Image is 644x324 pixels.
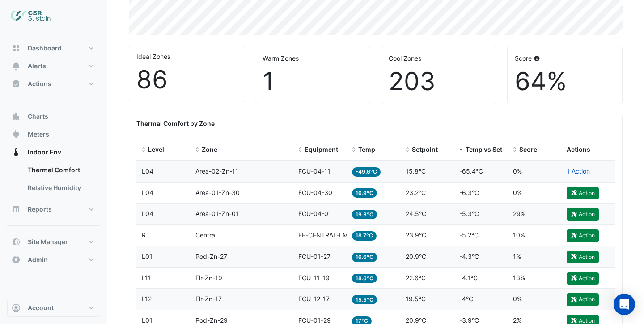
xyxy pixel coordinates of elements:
span: -3.9°C [459,316,479,324]
span: Reports [28,205,52,214]
div: Indoor Env [7,161,100,200]
button: Account [7,299,100,317]
span: Admin [28,255,48,264]
div: 64% [515,66,615,96]
span: Equipment [305,145,338,153]
div: 203 [389,66,489,96]
app-icon: Site Manager [12,237,21,246]
span: L04 [142,189,153,196]
button: Action [567,187,599,199]
button: Admin [7,251,100,269]
span: 29% [513,210,525,217]
button: Site Manager [7,233,100,251]
span: Alerts [28,62,46,71]
span: Actions [567,145,590,153]
span: 20.9°C [406,316,426,324]
div: 1 [263,66,363,96]
span: 13% [513,274,525,282]
span: 0% [513,189,522,196]
a: Relative Humidity [21,179,100,197]
span: 18.6°C [352,274,377,283]
span: 23.2°C [406,189,426,196]
div: Warm Zones [263,54,363,63]
span: Level [148,145,164,153]
span: L12 [142,295,152,303]
span: 23.9°C [406,231,426,239]
span: 2% [513,316,521,324]
app-icon: Indoor Env [12,148,21,157]
app-icon: Alerts [12,62,21,71]
span: -65.4°C [459,167,483,175]
span: Indoor Env [28,148,61,157]
span: Setpoint [412,145,438,153]
span: FCU-01-29 [298,316,331,324]
span: Pod-Zn-27 [195,253,227,260]
div: Cool Zones [389,54,489,63]
button: Action [567,272,599,285]
app-icon: Charts [12,112,21,121]
button: Meters [7,125,100,143]
span: -6.3°C [459,189,479,196]
span: Dashboard [28,44,62,53]
app-icon: Meters [12,130,21,139]
span: FCU-04-01 [298,210,331,217]
span: Meters [28,130,49,139]
span: Flr-Zn-17 [195,295,222,303]
span: Charts [28,112,48,121]
div: Score [515,54,615,63]
app-icon: Actions [12,79,21,88]
span: 15.8°C [406,167,426,175]
span: Temp [358,145,375,153]
span: Area-01-Zn-01 [195,210,239,217]
button: Action [567,229,599,242]
span: 1% [513,253,521,260]
span: 19.3°C [352,210,377,219]
span: -4°C [459,295,473,303]
img: Company Logo [11,7,51,25]
span: 0% [513,167,522,175]
button: Dashboard [7,39,100,57]
span: -4.1°C [459,274,478,282]
span: Temp vs Setpoint [466,145,518,153]
div: Ideal Zones [136,52,237,61]
span: L01 [142,316,153,324]
span: -5.3°C [459,210,479,217]
span: 20.9°C [406,253,426,260]
b: Thermal Comfort by Zone [136,120,215,127]
span: R [142,231,146,239]
app-icon: Reports [12,205,21,214]
span: -5.2°C [459,231,479,239]
span: L11 [142,274,151,282]
span: Pod-Zn-29 [195,316,228,324]
span: -49.6°C [352,167,381,177]
button: Charts [7,108,100,125]
span: Flr-Zn-19 [195,274,222,282]
app-icon: Dashboard [12,44,21,53]
span: 24.5°C [406,210,426,217]
span: EF-CENTRAL-LMR [298,231,352,239]
span: Site Manager [28,237,68,246]
button: Reports [7,200,100,218]
span: Zone [202,145,217,153]
div: 86 [136,65,237,95]
span: L04 [142,210,153,217]
span: 19.5°C [406,295,426,303]
span: 0% [513,295,522,303]
span: L01 [142,253,153,260]
span: 10% [513,231,525,239]
span: FCU-04-11 [298,167,330,175]
button: Action [567,293,599,306]
span: 22.6°C [406,274,426,282]
a: Thermal Comfort [21,161,100,179]
span: 15.5°C [352,295,377,304]
span: FCU-12-17 [298,295,330,303]
button: Indoor Env [7,143,100,161]
button: Action [567,251,599,263]
div: Open Intercom Messenger [614,294,635,315]
span: Account [28,303,54,312]
span: 16.9°C [352,188,377,198]
span: Area-01-Zn-30 [195,189,240,196]
span: L04 [142,167,153,175]
button: Alerts [7,57,100,75]
span: FCU-01-27 [298,253,330,260]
